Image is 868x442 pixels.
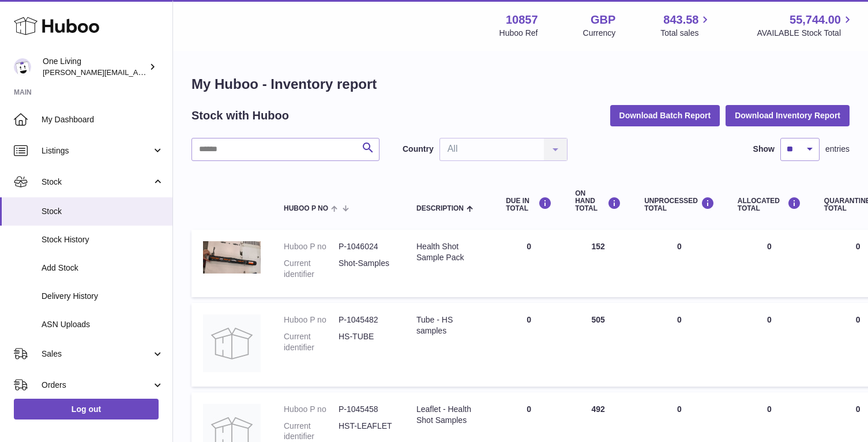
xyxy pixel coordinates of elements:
strong: GBP [591,12,615,28]
a: Log out [14,399,159,419]
h1: My Huboo - Inventory report [191,75,850,93]
div: DUE IN TOTAL [506,197,552,212]
div: Tube - HS samples [416,314,483,336]
a: 843.58 Total sales [660,12,712,39]
span: Total sales [660,28,712,39]
span: ASN Uploads [42,319,164,330]
span: Sales [42,349,152,359]
img: Jessica@oneliving.com [14,58,31,76]
img: product image [203,314,261,372]
label: Country [403,144,434,155]
td: 0 [726,230,813,297]
span: Listings [42,145,152,156]
td: 505 [563,303,633,387]
div: Health Shot Sample Pack [416,241,483,263]
dd: P-1045482 [339,314,393,325]
td: 0 [494,230,563,297]
td: 0 [633,230,726,297]
img: product image [203,241,261,274]
span: Stock History [42,234,164,245]
div: ON HAND Total [575,190,621,213]
dd: HS-TUBE [339,331,393,353]
dd: Shot-Samples [339,258,393,280]
dt: Current identifier [284,258,339,280]
button: Download Batch Report [610,105,720,126]
span: AVAILABLE Stock Total [757,28,854,39]
span: Add Stock [42,263,164,274]
div: One Living [43,56,146,78]
span: entries [825,144,850,155]
label: Show [753,144,775,155]
span: Orders [42,380,152,391]
span: [PERSON_NAME][EMAIL_ADDRESS][DOMAIN_NAME] [43,68,231,77]
button: Download Inventory Report [726,105,850,126]
span: Stock [42,206,164,217]
span: 843.58 [663,12,698,28]
div: Currency [583,28,616,39]
span: Description [416,205,464,212]
dd: P-1045458 [339,404,393,415]
td: 0 [633,303,726,387]
span: 0 [856,242,861,251]
div: Huboo Ref [499,28,538,39]
td: 0 [494,303,563,387]
span: Stock [42,177,152,188]
a: 55,744.00 AVAILABLE Stock Total [757,12,854,39]
dt: Huboo P no [284,241,339,252]
span: 0 [856,404,861,414]
dt: Huboo P no [284,314,339,325]
dt: Current identifier [284,331,339,353]
div: UNPROCESSED Total [644,197,715,212]
span: Huboo P no [284,205,328,212]
h2: Stock with Huboo [191,108,289,123]
span: My Dashboard [42,114,164,125]
div: Leaflet - Health Shot Samples [416,404,483,426]
dd: P-1046024 [339,241,393,252]
dt: Huboo P no [284,404,339,415]
td: 0 [726,303,813,387]
span: 55,744.00 [790,12,841,28]
strong: 10857 [506,12,538,28]
div: ALLOCATED Total [738,197,801,212]
span: Delivery History [42,291,164,302]
td: 152 [563,230,633,297]
span: 0 [856,315,861,324]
